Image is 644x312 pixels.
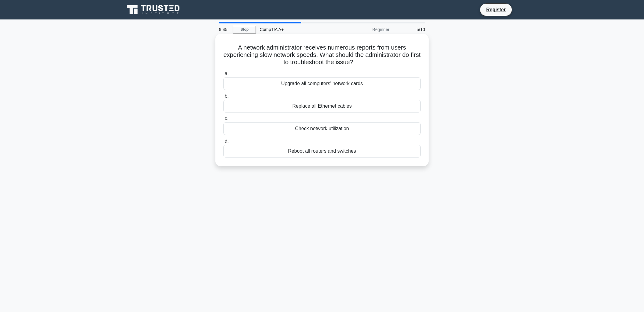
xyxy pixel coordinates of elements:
[223,44,421,66] h5: A network administrator receives numerous reports from users experiencing slow network speeds. Wh...
[223,100,421,113] div: Replace all Ethernet cables
[483,6,509,13] a: Register
[256,23,340,36] div: CompTIA A+
[225,93,228,99] span: b.
[223,77,421,90] div: Upgrade all computers' network cards
[225,138,228,144] span: d.
[223,145,421,158] div: Reboot all routers and switches
[393,23,429,36] div: 5/10
[233,26,256,33] a: Stop
[225,71,228,76] span: a.
[215,23,233,36] div: 9:45
[225,116,228,121] span: c.
[223,122,421,135] div: Check network utilization
[340,23,393,36] div: Beginner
